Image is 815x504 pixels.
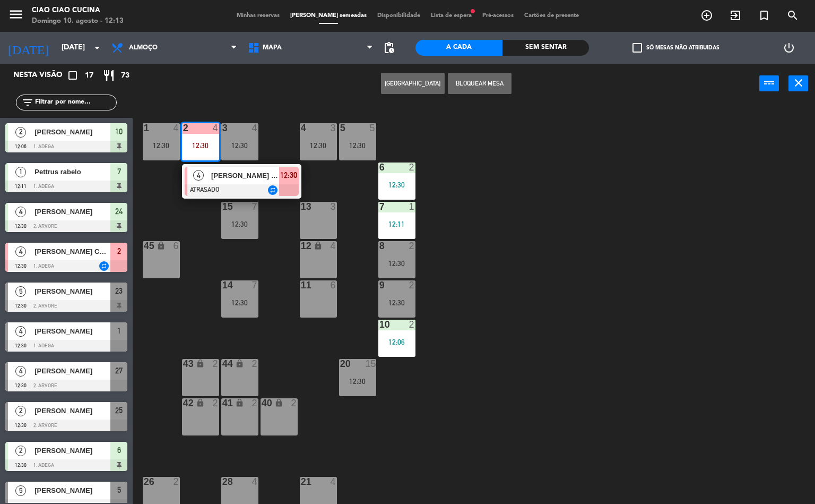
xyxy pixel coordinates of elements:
[34,326,110,337] span: [PERSON_NAME]
[183,123,184,133] div: 2
[15,286,26,297] span: 5
[409,163,415,172] div: 2
[91,41,103,54] i: arrow_drop_down
[34,445,110,456] span: [PERSON_NAME]
[34,286,110,297] span: [PERSON_NAME]
[262,398,262,408] div: 40
[222,280,223,290] div: 14
[331,123,337,133] div: 3
[85,70,93,82] span: 17
[252,398,258,408] div: 2
[32,16,124,27] div: Domingo 10. agosto - 12:13
[470,8,476,14] span: fiber_manual_record
[34,365,110,377] span: [PERSON_NAME]
[182,142,219,149] div: 12:30
[183,398,184,408] div: 42
[252,359,258,369] div: 2
[121,70,129,82] span: 73
[8,6,24,22] i: menu
[763,76,776,89] i: power_input
[174,477,180,486] div: 2
[15,326,26,337] span: 4
[378,181,415,189] div: 12:30
[157,241,166,250] i: lock
[144,477,144,486] div: 26
[222,202,223,211] div: 15
[222,398,223,408] div: 41
[378,220,415,228] div: 12:11
[235,359,244,368] i: lock
[291,398,298,408] div: 2
[115,125,123,138] span: 10
[252,202,258,211] div: 7
[222,477,223,486] div: 28
[115,364,123,377] span: 27
[426,13,477,19] span: Lista de espera
[213,123,219,133] div: 4
[340,359,341,369] div: 20
[213,359,219,369] div: 2
[381,73,445,94] button: [GEOGRAPHIC_DATA]
[174,123,180,133] div: 4
[378,299,415,306] div: 12:30
[252,477,258,486] div: 4
[183,359,184,369] div: 43
[144,123,144,133] div: 1
[252,280,258,290] div: 7
[15,485,26,496] span: 5
[15,366,26,377] span: 4
[117,484,121,497] span: 5
[221,220,258,228] div: 12:30
[263,44,282,52] span: MAPA
[274,398,283,407] i: lock
[15,167,26,177] span: 1
[372,13,426,19] span: Disponibilidade
[34,126,110,138] span: [PERSON_NAME]
[409,202,415,211] div: 1
[8,6,24,26] button: menu
[15,246,26,257] span: 4
[34,166,110,177] span: Pettrus rabelo
[758,9,770,22] i: turned_in_not
[174,241,180,251] div: 6
[231,13,285,19] span: Minhas reservas
[32,5,124,16] div: Ciao Ciao Cucina
[415,40,502,56] div: A cada
[366,359,376,369] div: 15
[700,9,713,22] i: add_circle_outline
[115,205,123,218] span: 24
[117,165,121,178] span: 7
[339,142,376,149] div: 12:30
[196,398,205,407] i: lock
[331,241,337,251] div: 4
[502,40,589,56] div: Sem sentar
[252,123,258,133] div: 4
[222,123,223,133] div: 3
[340,123,341,133] div: 5
[21,96,34,109] i: filter_list
[34,206,110,217] span: [PERSON_NAME]
[409,280,415,290] div: 2
[448,73,511,94] button: Bloquear Mesa
[15,207,26,217] span: 4
[211,170,279,181] span: [PERSON_NAME] Costa Philocreon
[129,44,158,52] span: Almoço
[235,398,244,407] i: lock
[632,43,719,53] label: Só mesas não atribuidas
[788,75,808,91] button: close
[117,245,121,258] span: 2
[34,405,110,416] span: [PERSON_NAME]
[115,285,123,297] span: 23
[15,127,26,138] span: 2
[300,142,337,149] div: 12:30
[519,13,584,19] span: Cartões de presente
[5,69,76,82] div: Nesta visão
[196,359,205,368] i: lock
[285,13,372,19] span: [PERSON_NAME] semeadas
